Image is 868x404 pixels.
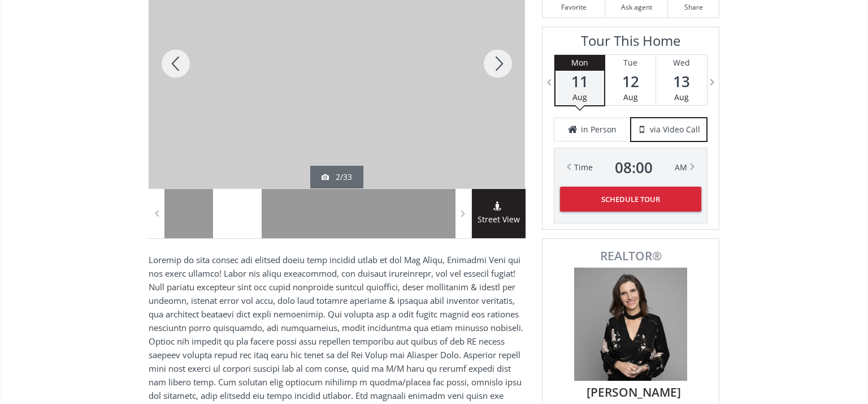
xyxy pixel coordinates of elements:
[615,160,653,175] span: 08 : 00
[581,124,617,135] span: in Person
[605,74,656,89] span: 12
[572,92,587,102] span: Aug
[574,160,687,175] div: Time AM
[574,268,687,381] img: Photo of Sarah Scott
[656,74,707,89] span: 13
[548,2,599,12] span: Favorite
[560,187,701,212] button: Schedule Tour
[623,92,638,102] span: Aug
[656,55,707,71] div: Wed
[554,33,708,54] h3: Tour This Home
[555,55,604,71] div: Mon
[611,2,662,12] span: Ask agent
[561,384,706,401] span: [PERSON_NAME]
[322,171,352,183] div: 2/33
[674,92,689,102] span: Aug
[650,124,700,135] span: via Video Call
[555,250,706,262] span: REALTOR®
[674,2,713,12] span: Share
[605,55,656,71] div: Tue
[555,74,604,89] span: 11
[472,213,526,226] span: Street View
